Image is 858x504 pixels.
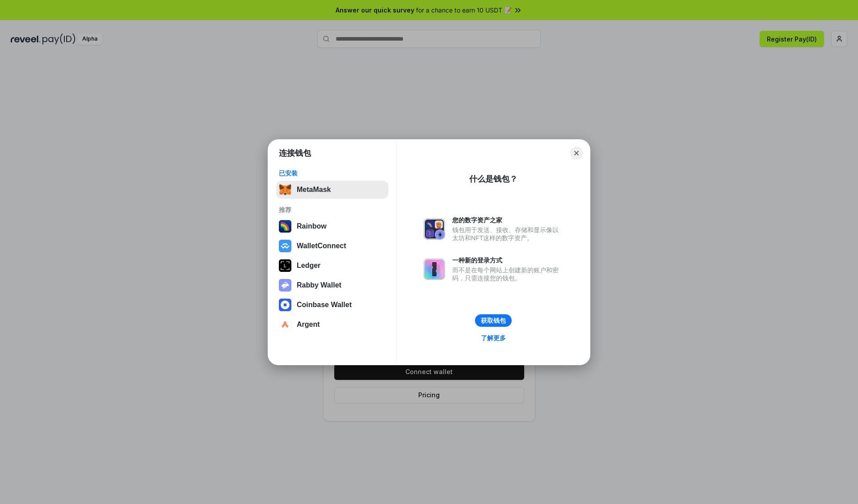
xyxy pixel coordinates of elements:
[279,148,311,158] h1: 连接钱包
[475,314,512,327] button: 获取钱包
[276,181,388,199] button: MetaMask
[475,332,511,344] a: 了解更多
[481,334,506,342] div: 了解更多
[276,217,388,235] button: Rainbow
[469,174,517,184] div: 什么是钱包？
[279,299,291,311] img: svg+xml,%3Csvg%20width%3D%2228%22%20height%3D%2228%22%20viewBox%3D%220%200%2028%2028%22%20fill%3D...
[279,220,291,233] img: svg+xml,%3Csvg%20width%3D%22120%22%20height%3D%22120%22%20viewBox%3D%220%200%20120%20120%22%20fil...
[297,321,320,329] div: Argent
[297,242,346,250] div: WalletConnect
[276,276,388,294] button: Rabby Wallet
[424,258,445,280] img: svg+xml,%3Csvg%20xmlns%3D%22http%3A%2F%2Fwww.w3.org%2F2000%2Fsvg%22%20fill%3D%22none%22%20viewBox...
[279,279,291,292] img: svg+xml,%3Csvg%20xmlns%3D%22http%3A%2F%2Fwww.w3.org%2F2000%2Fsvg%22%20fill%3D%22none%22%20viewBox...
[279,240,291,252] img: svg+xml,%3Csvg%20width%3D%2228%22%20height%3D%2228%22%20viewBox%3D%220%200%2028%2028%22%20fill%3D...
[279,183,291,196] img: svg+xml,%3Csvg%20fill%3D%22none%22%20height%3D%2233%22%20viewBox%3D%220%200%2035%2033%22%20width%...
[452,256,563,264] div: 一种新的登录方式
[276,296,388,314] button: Coinbase Wallet
[297,186,331,194] div: MetaMask
[279,169,386,177] div: 已安装
[297,301,352,309] div: Coinbase Wallet
[276,257,388,275] button: Ledger
[279,259,291,272] img: svg+xml,%3Csvg%20xmlns%3D%22http%3A%2F%2Fwww.w3.org%2F2000%2Fsvg%22%20width%3D%2228%22%20height%3...
[279,206,386,214] div: 推荐
[279,318,291,331] img: svg+xml,%3Csvg%20width%3D%2228%22%20height%3D%2228%22%20viewBox%3D%220%200%2028%2028%22%20fill%3D...
[481,317,506,325] div: 获取钱包
[452,216,563,224] div: 您的数字资产之家
[276,237,388,255] button: WalletConnect
[424,218,445,240] img: svg+xml,%3Csvg%20xmlns%3D%22http%3A%2F%2Fwww.w3.org%2F2000%2Fsvg%22%20fill%3D%22none%22%20viewBox...
[297,262,320,270] div: Ledger
[276,316,388,333] button: Argent
[297,222,327,230] div: Rainbow
[452,266,563,282] div: 而不是在每个网站上创建新的账户和密码，只需连接您的钱包。
[452,226,563,242] div: 钱包用于发送、接收、存储和显示像以太坊和NFT这样的数字资产。
[297,281,341,289] div: Rabby Wallet
[570,147,583,159] button: Close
